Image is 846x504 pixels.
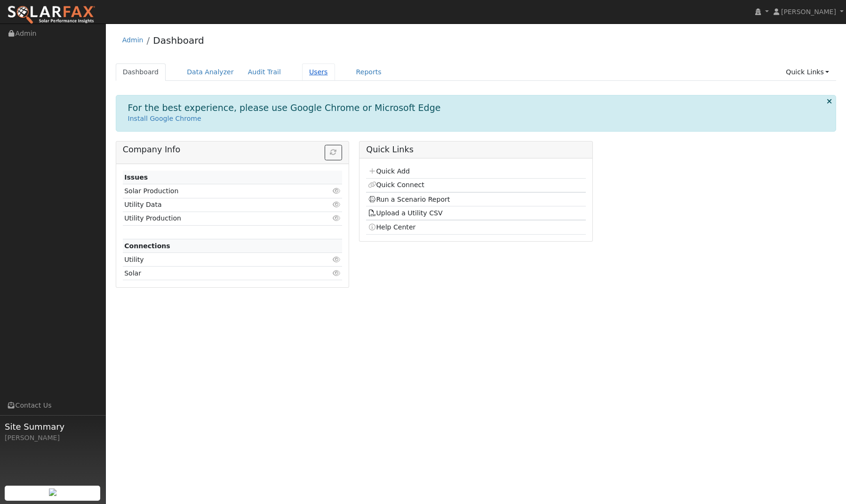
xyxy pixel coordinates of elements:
a: Run a Scenario Report [368,196,450,203]
td: Utility Production [123,212,307,225]
a: Users [302,63,335,81]
i: Click to view [332,256,341,263]
a: Help Center [368,223,416,231]
td: Utility [123,253,307,267]
i: Click to view [332,215,341,221]
a: Dashboard [116,63,166,81]
a: Quick Connect [368,181,424,189]
a: Install Google Chrome [128,115,201,122]
img: retrieve [49,488,56,496]
h5: Company Info [123,145,342,155]
td: Utility Data [123,198,307,212]
img: SolarFax [7,5,96,25]
strong: Connections [124,242,170,250]
h1: For the best experience, please use Google Chrome or Microsoft Edge [128,102,441,113]
a: Upload a Utility CSV [368,209,443,217]
h5: Quick Links [366,145,585,155]
div: [PERSON_NAME] [5,433,101,443]
strong: Issues [124,173,148,181]
td: Solar Production [123,184,307,198]
i: Click to view [332,270,341,276]
span: Site Summary [5,420,101,433]
td: Solar [123,267,307,280]
a: Audit Trail [241,63,288,81]
a: Dashboard [153,35,204,46]
i: Click to view [332,201,341,208]
a: Quick Add [368,167,410,175]
span: [PERSON_NAME] [781,8,836,16]
a: Admin [122,36,144,44]
a: Reports [349,63,389,81]
a: Quick Links [779,63,836,81]
a: Data Analyzer [180,63,241,81]
i: Click to view [332,188,341,194]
